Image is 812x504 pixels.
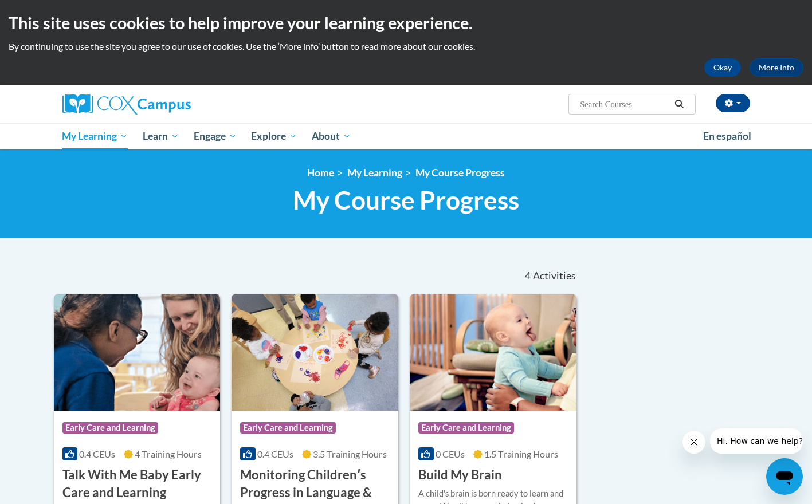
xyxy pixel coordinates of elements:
[670,97,688,111] button: Search
[410,294,576,411] img: Course Logo
[750,58,803,77] a: More Info
[143,129,179,143] span: Learn
[579,97,670,111] input: Search Courses
[716,94,750,112] button: Account Settings
[710,428,803,454] iframe: Message from company
[347,167,402,179] a: My Learning
[62,94,280,115] a: Cox Campus
[704,58,741,77] button: Okay
[418,422,514,434] span: Early Care and Learning
[54,294,221,411] img: Course Logo
[62,94,191,115] img: Cox Campus
[696,124,759,148] a: En español
[436,448,465,459] span: 0 CEUs
[135,123,186,149] a: Learn
[257,448,293,459] span: 0.4 CEUs
[484,448,558,459] span: 1.5 Training Hours
[293,185,519,215] span: My Course Progress
[232,294,398,411] img: Course Logo
[251,129,297,143] span: Explore
[79,448,115,459] span: 0.4 CEUs
[307,167,334,179] a: Home
[415,167,505,179] a: My Course Progress
[9,40,803,53] p: By continuing to use the site you agree to our use of cookies. Use the ‘More info’ button to read...
[62,466,212,502] h3: Talk With Me Baby Early Care and Learning
[62,422,158,434] span: Early Care and Learning
[313,448,387,459] span: 3.5 Training Hours
[418,466,502,484] h3: Build My Brain
[312,129,351,143] span: About
[9,11,803,34] h2: This site uses cookies to help improve your learning experience.
[304,123,358,149] a: About
[55,123,136,149] a: My Learning
[525,270,531,282] span: 4
[703,130,751,142] span: En español
[62,129,128,143] span: My Learning
[240,422,336,434] span: Early Care and Learning
[533,270,576,282] span: Activities
[766,458,803,495] iframe: Button to launch messaging window
[682,431,705,454] iframe: Close message
[186,123,244,149] a: Engage
[135,448,202,459] span: 4 Training Hours
[45,123,767,149] div: Main menu
[244,123,304,149] a: Explore
[194,129,237,143] span: Engage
